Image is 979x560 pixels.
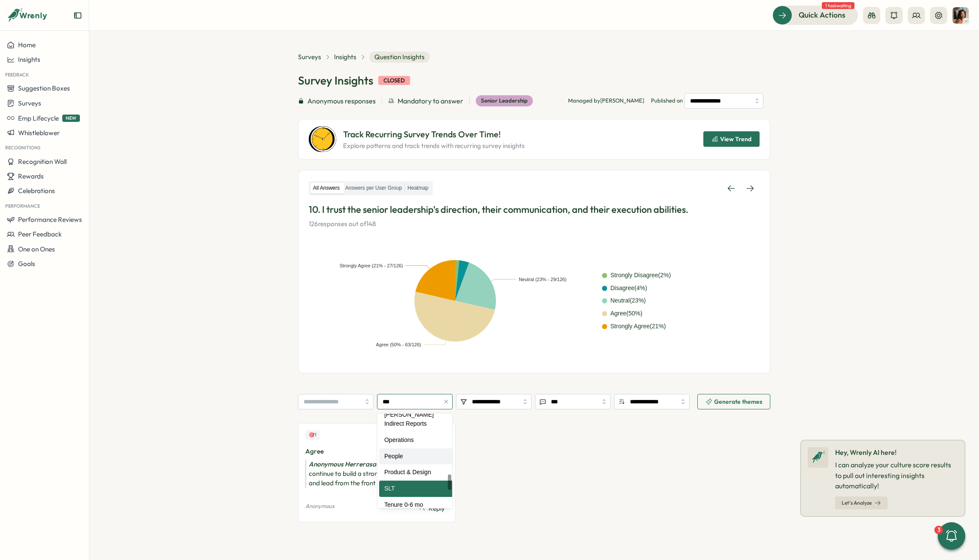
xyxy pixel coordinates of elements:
div: Strongly Agree ( 21 %) [611,322,666,331]
button: 3 [938,522,965,550]
label: Answers per User Group [343,183,404,194]
p: 10. I trust the senior leadership's direction, their communication, and their execution abilities. [309,203,760,216]
div: - We need to continue to build a strong unitied comms plan and lead from the front [305,460,448,488]
text: Agree (50% - 63/126) [376,342,421,348]
span: Suggestion Boxes [18,84,70,92]
label: All Answers [310,183,342,194]
span: View Trend [720,136,751,142]
span: Question Insights [369,51,430,63]
h1: Survey Insights [298,73,373,88]
span: Published on [651,93,763,109]
div: Operations [379,432,457,448]
i: Anonymous Herrerasaurus [309,460,389,468]
div: SLT [379,481,457,497]
span: Generate themes [714,399,762,405]
span: Recognition Wall [18,157,67,166]
span: Insights [18,55,40,64]
p: Hey, Wrenly AI here! [835,447,958,458]
img: Viveca Riley [952,7,969,24]
div: Disagree ( 4 %) [611,284,648,293]
span: Emp Lifecycle [18,114,59,122]
span: One on Ones [18,245,55,253]
button: Let's Analyze [835,496,888,509]
div: Agree ( 50 %) [611,309,643,318]
span: Celebrations [18,187,55,195]
p: Anonymous [305,502,334,510]
a: Insights [334,52,356,62]
span: Whistleblower [18,129,60,137]
span: Surveys [18,99,41,107]
div: closed [378,76,410,85]
span: Quick Actions [799,9,845,21]
p: Track Recurring Survey Trends Over Time! [343,128,525,141]
span: Performance Reviews [18,215,82,224]
span: Mandatory to answer [398,96,463,106]
span: Let's Analyze [842,500,872,506]
div: [PERSON_NAME] Indirect Reports [379,407,457,432]
p: I can analyze your culture score results to pull out interesting insights automatically! [835,460,958,491]
div: Tenure 0-6 mo [379,497,457,513]
span: Anonymous responses [307,96,376,106]
text: Strongly Agree (21% - 27/126) [340,263,403,268]
span: NEW [62,115,80,122]
label: Heatmap [405,183,431,194]
a: Surveys [298,52,321,62]
div: Agree [305,447,435,456]
span: Goals [18,260,35,268]
text: Neutral (23% - 29/126) [519,277,566,282]
div: Senior Leadership [476,95,533,106]
button: Quick Actions [772,6,858,24]
p: 126 responses out of 148 [309,219,760,229]
div: 3 [934,526,943,534]
button: Generate themes [697,394,770,409]
div: People [379,448,457,465]
div: Upvotes [305,430,320,439]
span: 1 task waiting [822,2,854,9]
span: Rewards [18,172,44,180]
button: Expand sidebar [73,11,82,20]
button: View Trend [703,131,760,147]
span: [PERSON_NAME] [600,97,644,104]
p: Explore patterns and track trends with recurring survey insights [343,141,525,151]
p: Managed by [568,97,644,105]
span: Home [18,41,36,49]
span: Peer Feedback [18,230,62,238]
div: Neutral ( 23 %) [611,296,646,306]
div: Strongly Disagree ( 2 %) [611,271,671,280]
div: Product & Design [379,464,457,481]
